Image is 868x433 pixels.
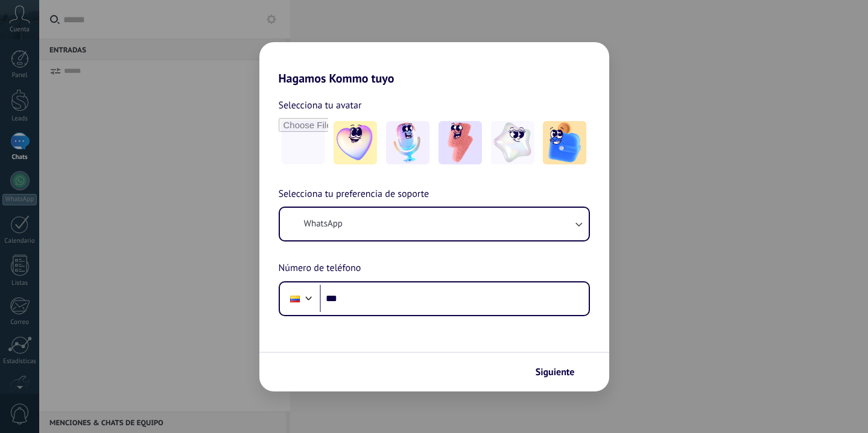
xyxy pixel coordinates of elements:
img: -2.jpeg [386,121,429,164]
span: Siguiente [536,368,575,376]
div: Colombia: + 57 [284,286,306,311]
button: Siguiente [530,362,591,382]
span: WhatsApp [304,218,343,230]
span: Número de teléfono [279,261,361,276]
img: -1.jpeg [334,121,377,164]
img: -5.jpeg [543,121,586,164]
button: WhatsApp [280,208,589,240]
span: Selecciona tu avatar [279,98,362,113]
img: -3.jpeg [439,121,482,164]
h2: Hagamos Kommo tuyo [259,42,609,86]
span: Selecciona tu preferencia de soporte [279,187,429,202]
img: -4.jpeg [491,121,534,164]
